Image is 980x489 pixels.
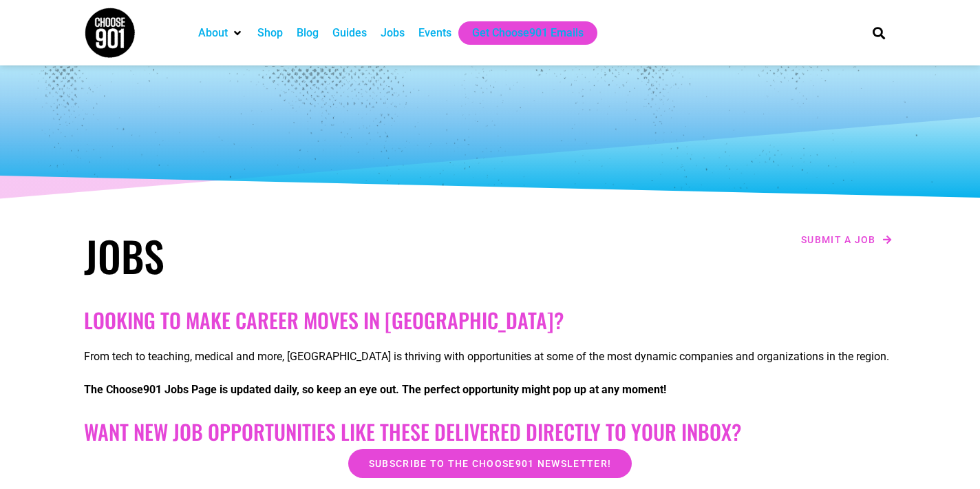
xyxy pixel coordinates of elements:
[418,25,451,41] a: Events
[801,235,876,244] span: Submit a job
[198,25,228,41] a: About
[381,25,405,41] a: Jobs
[332,25,367,41] a: Guides
[297,25,319,41] a: Blog
[84,348,896,365] p: From tech to teaching, medical and more, [GEOGRAPHIC_DATA] is thriving with opportunities at some...
[191,21,849,45] nav: Main nav
[348,449,632,478] a: Subscribe to the Choose901 newsletter!
[84,383,666,396] strong: The Choose901 Jobs Page is updated daily, so keep an eye out. The perfect opportunity might pop u...
[472,25,584,41] a: Get Choose901 Emails
[84,231,483,280] h1: Jobs
[84,308,896,333] h2: Looking to make career moves in [GEOGRAPHIC_DATA]?
[84,419,896,444] h2: Want New Job Opportunities like these Delivered Directly to your Inbox?
[369,459,611,468] span: Subscribe to the Choose901 newsletter!
[868,21,891,44] div: Search
[191,21,251,45] div: About
[797,231,896,249] a: Submit a job
[257,25,283,41] a: Shop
